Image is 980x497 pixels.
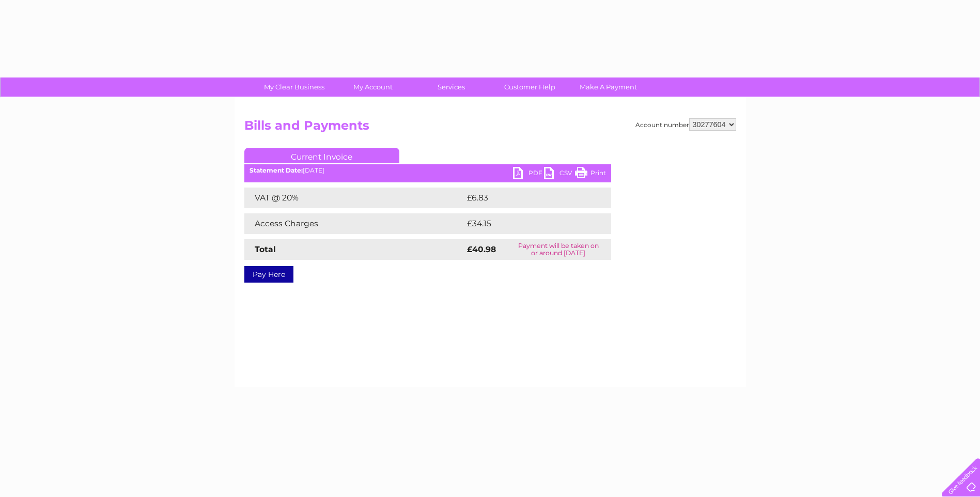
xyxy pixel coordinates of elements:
[566,77,651,97] a: Make A Payment
[255,244,276,254] strong: Total
[575,167,606,182] a: Print
[506,239,611,260] td: Payment will be taken on or around [DATE]
[244,167,611,174] div: [DATE]
[635,118,736,131] div: Account number
[250,166,303,174] b: Statement Date:
[467,244,496,254] strong: £40.98
[487,77,572,97] a: Customer Help
[409,77,494,97] a: Services
[244,148,399,163] a: Current Invoice
[244,188,464,208] td: VAT @ 20%
[252,77,337,97] a: My Clear Business
[330,77,415,97] a: My Account
[464,188,587,208] td: £6.83
[244,266,293,283] a: Pay Here
[513,167,544,182] a: PDF
[544,167,575,182] a: CSV
[244,118,736,138] h2: Bills and Payments
[464,213,589,234] td: £34.15
[244,213,464,234] td: Access Charges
